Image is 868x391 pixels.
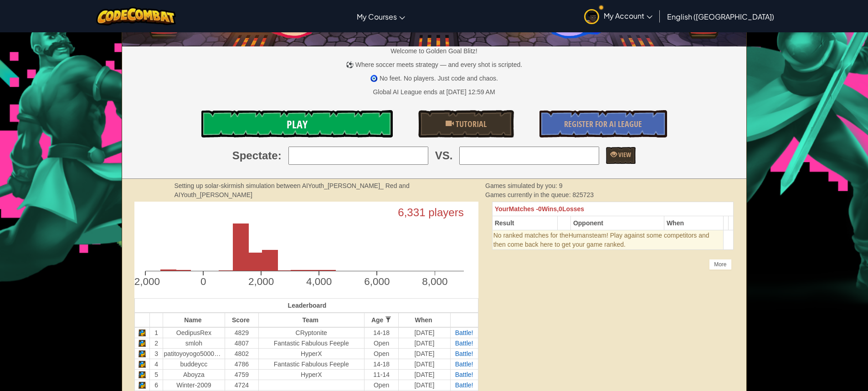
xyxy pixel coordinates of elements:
span: : [278,148,282,163]
td: 4759 [225,369,258,380]
td: Humans [492,230,724,250]
p: 🧿 No feet. No players. Just code and chaos. [122,74,746,83]
span: Matches - [509,205,539,213]
td: 6 [150,380,163,390]
td: 11-14 [364,369,399,380]
text: 4,000 [306,276,332,287]
td: Open [364,348,399,359]
a: Battle! [455,361,473,368]
span: Wins, [542,205,559,213]
span: team! Play against some competitors and then come back here to get your game ranked. [493,232,709,248]
text: 6,331 players [398,206,464,218]
td: 14-18 [364,359,399,369]
td: Open [364,380,399,390]
span: No ranked matches for the [493,232,569,239]
a: Battle! [455,371,473,378]
a: Battle! [455,340,473,347]
span: Your [495,205,509,213]
span: Register for AI League [564,118,642,130]
p: ⚽ Where soccer meets strategy — and every shot is scripted. [122,60,746,69]
a: Register for AI League [539,110,667,137]
td: Aboyza [163,369,225,380]
th: 0 0 [492,202,734,216]
td: 1 [150,327,163,338]
a: My Courses [352,4,410,29]
th: When [664,216,724,230]
td: [DATE] [399,369,450,380]
span: English ([GEOGRAPHIC_DATA]) [667,12,774,21]
span: 825723 [572,191,594,198]
td: [DATE] [399,380,450,390]
div: More [709,259,731,270]
th: Name [163,313,225,327]
td: 4724 [225,380,258,390]
td: Open [364,338,399,348]
span: Play [287,117,308,132]
span: Leaderboard [288,302,327,309]
td: CRyptonite [258,327,364,338]
a: Battle! [455,350,473,357]
td: 5 [150,369,163,380]
span: Losses [562,205,584,213]
text: 8,000 [422,276,447,287]
span: View [617,150,631,159]
td: OedipusRex [163,327,225,338]
th: When [399,313,450,327]
text: 2,000 [248,276,274,287]
td: HyperX [258,348,364,359]
a: Battle! [455,381,473,389]
a: Tutorial [418,110,514,137]
th: Team [258,313,364,327]
text: -2,000 [131,276,160,287]
td: 4829 [225,327,258,338]
strong: Setting up solar-skirmish simulation between AIYouth_[PERSON_NAME]_ Red and AIYouth_[PERSON_NAME] [175,182,410,198]
td: 4802 [225,348,258,359]
text: 6,000 [364,276,390,287]
img: CodeCombat logo [96,7,176,25]
td: Winter-2009 [163,380,225,390]
span: My Account [604,11,652,20]
td: smloh [163,338,225,348]
a: Battle! [455,329,473,336]
td: 4 [150,359,163,369]
span: Tutorial [454,118,487,130]
span: Games simulated by you: [485,182,559,189]
th: Result [492,216,557,230]
td: patitoyoyogo5000+gplus [163,348,225,359]
th: Age [364,313,399,327]
a: My Account [580,2,657,30]
td: Fantastic Fabulous Feeple [258,359,364,369]
p: Welcome to Golden Goal Blitz! [122,46,746,56]
div: Global AI League ends at [DATE] 12:59 AM [373,87,495,96]
td: [DATE] [399,348,450,359]
span: VS. [435,148,453,163]
span: My Courses [357,12,397,21]
a: English ([GEOGRAPHIC_DATA]) [663,4,779,29]
td: 4786 [225,359,258,369]
td: 14-18 [364,327,399,338]
text: 0 [200,276,206,287]
td: [DATE] [399,338,450,348]
td: 2 [150,338,163,348]
th: Opponent [570,216,664,230]
td: 3 [150,348,163,359]
td: 4807 [225,338,258,348]
th: Score [225,313,258,327]
td: [DATE] [399,327,450,338]
td: [DATE] [399,359,450,369]
span: Spectate [232,148,278,163]
td: HyperX [258,369,364,380]
span: 9 [559,182,563,189]
td: Fantastic Fabulous Feeple [258,338,364,348]
span: Games currently in the queue: [485,191,572,198]
td: buddeycc [163,359,225,369]
img: avatar [584,9,599,24]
